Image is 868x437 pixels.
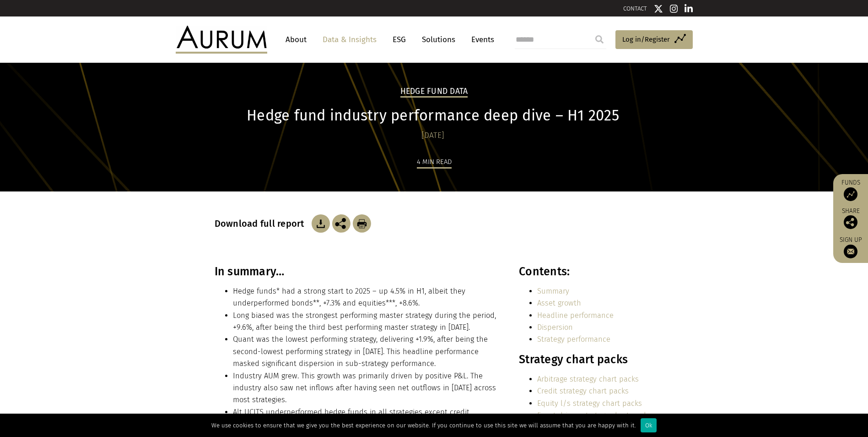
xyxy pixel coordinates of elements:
a: Log in/Register [615,30,693,49]
a: Dispersion [537,323,573,332]
a: Sign up [838,236,863,258]
a: Funds [838,179,863,201]
a: Solutions [417,31,460,48]
li: Hedge funds* had a strong start to 2025 – up 4.5% in H1, albeit they underperformed bonds**, +7.3... [233,285,499,310]
img: Download Article [353,214,371,233]
li: Industry AUM grew. This growth was primarily driven by positive P&L. The industry also saw net in... [233,370,499,406]
img: Twitter icon [654,4,663,13]
a: Credit strategy chart packs [537,387,629,395]
a: Strategy performance [537,335,610,344]
a: Headline performance [537,311,614,320]
a: Event driven strategy chart packs [537,411,651,420]
div: [DATE] [215,129,652,142]
input: Submit [590,30,609,49]
a: Data & Insights [318,31,381,48]
img: Download Article [312,214,330,233]
img: Share this post [844,215,857,229]
span: Log in/Register [622,34,670,45]
h3: Strategy chart packs [519,353,651,366]
img: Sign up to our newsletter [844,245,857,258]
h3: In summary… [215,265,499,279]
h3: Download full report [215,218,309,229]
h3: Contents: [519,265,651,279]
img: Aurum [176,26,267,53]
img: Access Funds [844,187,857,201]
img: Share this post [332,214,350,233]
div: 4 min read [417,156,452,169]
a: Events [467,31,494,48]
a: Summary [537,287,569,295]
a: Arbitrage strategy chart packs [537,375,639,383]
div: Share [838,208,863,229]
img: Instagram icon [670,4,678,13]
a: About [281,31,311,48]
li: Alt UCITS underperformed hedge funds in all strategies except credit. [233,406,499,418]
div: Ok [641,418,657,432]
h2: Hedge Fund Data [400,87,468,98]
a: Asset growth [537,299,581,307]
a: CONTACT [623,5,647,12]
a: ESG [388,31,410,48]
h1: Hedge fund industry performance deep dive – H1 2025 [215,107,652,125]
li: Long biased was the strongest performing master strategy during the period, +9.6%, after being th... [233,310,499,334]
img: Linkedin icon [685,4,693,13]
a: Equity l/s strategy chart packs [537,399,642,408]
li: Quant was the lowest performing strategy, delivering +1.9%, after being the second-lowest perform... [233,333,499,370]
